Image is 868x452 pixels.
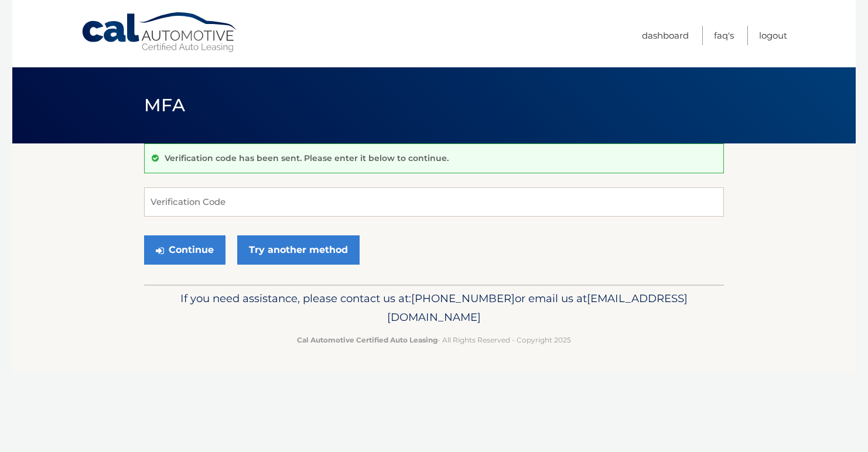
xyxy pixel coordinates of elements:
[165,153,449,163] p: Verification code has been sent. Please enter it below to continue.
[152,334,716,346] p: - All Rights Reserved - Copyright 2025
[237,235,360,265] a: Try another method
[144,235,225,265] button: Continue
[144,94,185,116] span: MFA
[759,26,787,45] a: Logout
[152,289,716,327] p: If you need assistance, please contact us at: or email us at
[144,187,724,217] input: Verification Code
[81,12,239,53] a: Cal Automotive
[411,292,515,305] span: [PHONE_NUMBER]
[714,26,734,45] a: FAQ's
[387,292,688,324] span: [EMAIL_ADDRESS][DOMAIN_NAME]
[642,26,689,45] a: Dashboard
[297,335,438,344] strong: Cal Automotive Certified Auto Leasing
